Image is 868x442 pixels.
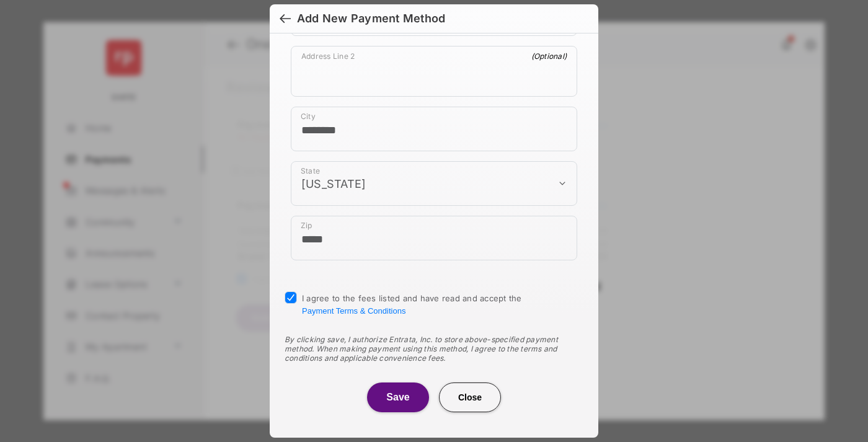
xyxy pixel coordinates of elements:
div: payment_method_screening[postal_addresses][addressLine2] [291,46,577,97]
span: I agree to the fees listed and have read and accept the [302,293,522,316]
div: payment_method_screening[postal_addresses][locality] [291,107,577,151]
div: Add New Payment Method [297,12,445,25]
div: By clicking save, I authorize Entrata, Inc. to store above-specified payment method. When making ... [285,335,583,363]
button: I agree to the fees listed and have read and accept the [302,306,405,316]
button: Save [367,382,429,412]
button: Close [439,382,501,412]
div: payment_method_screening[postal_addresses][postalCode] [291,216,577,260]
div: payment_method_screening[postal_addresses][administrativeArea] [291,161,577,206]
